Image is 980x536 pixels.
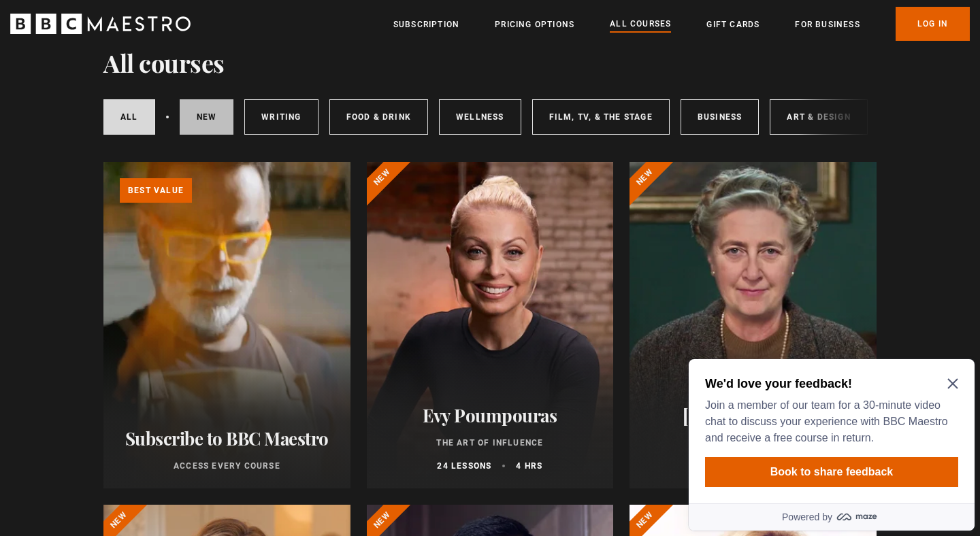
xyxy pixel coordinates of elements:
p: 4 hrs [516,460,542,472]
p: 24 lessons [437,460,491,472]
a: Gift Cards [706,18,759,31]
a: Pricing Options [495,18,574,31]
a: New [180,99,234,135]
a: Writing [244,99,318,135]
h2: We'd love your feedback! [22,22,269,38]
svg: BBC Maestro [10,14,191,34]
p: Best value [120,178,192,203]
a: Powered by maze [5,150,291,177]
a: Art & Design [770,99,867,135]
button: Book to share feedback [22,103,275,133]
h2: Evy Poumpouras [383,405,598,426]
a: Food & Drink [329,99,428,135]
p: Join a member of our team for a 30-minute video chat to discuss your experience with BBC Maestro ... [22,44,269,93]
p: The Art of Influence [383,437,598,449]
a: Log In [896,7,970,41]
a: All Courses [610,17,671,32]
a: For business [795,18,860,31]
a: Film, TV, & The Stage [532,99,670,135]
a: All [103,99,155,135]
a: [PERSON_NAME] Writing 11 lessons 2.5 hrs New [630,162,877,488]
button: Close Maze Prompt [264,24,275,35]
a: Subscription [393,18,459,31]
h2: [PERSON_NAME] [646,405,860,426]
a: Evy Poumpouras The Art of Influence 24 lessons 4 hrs New [367,162,614,488]
p: Writing [646,437,860,449]
nav: Primary [393,7,970,41]
a: Business [681,99,759,135]
h1: All courses [103,48,225,77]
a: Wellness [439,99,521,135]
div: Optional study invitation [5,5,291,177]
